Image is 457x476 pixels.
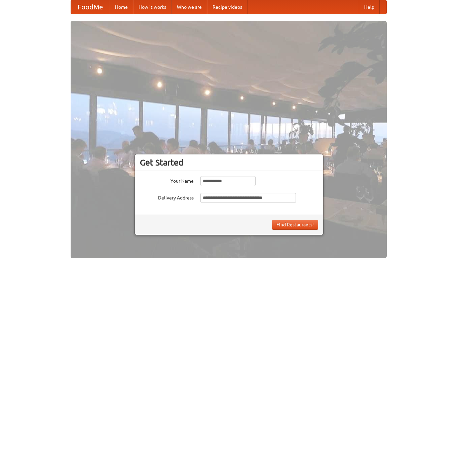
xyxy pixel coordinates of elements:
a: How it works [133,0,172,14]
a: Who we are [172,0,207,14]
a: FoodMe [71,0,110,14]
h3: Get Started [140,157,318,168]
a: Recipe videos [207,0,247,14]
a: Home [110,0,133,14]
a: Help [359,0,380,14]
button: Find Restaurants! [272,220,318,230]
label: Delivery Address [140,193,194,201]
label: Your Name [140,176,194,184]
